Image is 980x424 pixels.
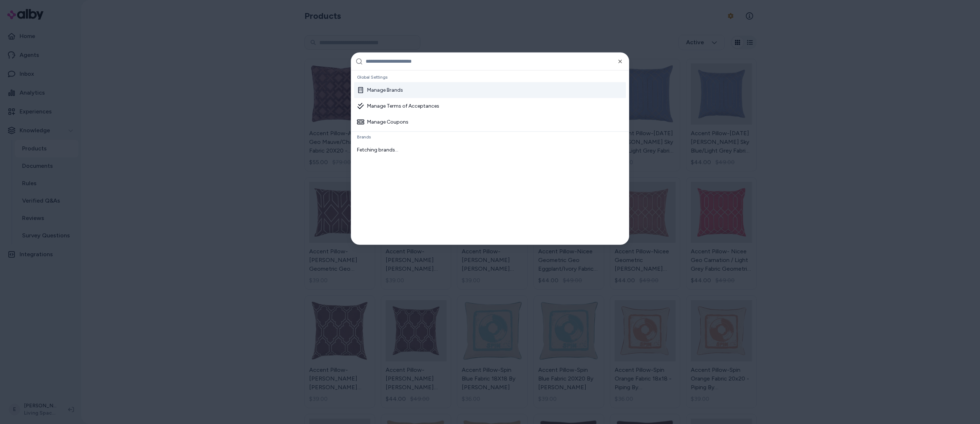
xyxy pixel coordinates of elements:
[357,118,408,125] div: Manage Coupons
[351,70,629,244] div: Suggestions
[357,102,439,109] div: Manage Terms of Acceptances
[354,142,626,158] div: Fetching brands...
[357,86,403,93] div: Manage Brands
[354,72,626,82] div: Global Settings
[354,132,626,142] div: Brands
